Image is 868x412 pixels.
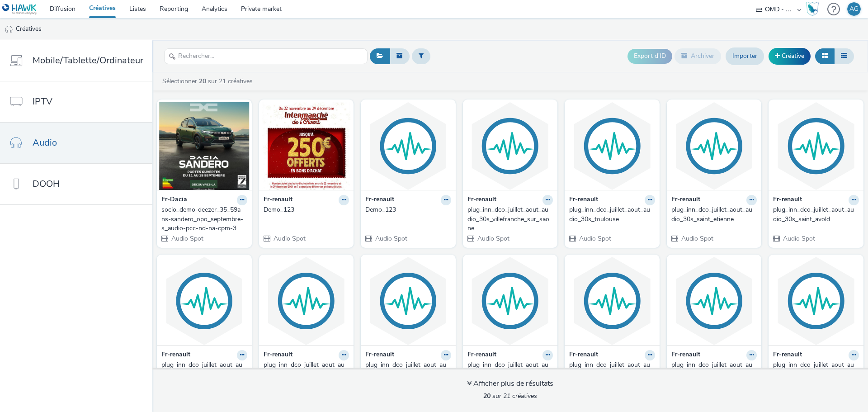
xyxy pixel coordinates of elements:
a: plug_inn_dco_juillet_aout_audio_30s_saint_avold [773,205,859,224]
span: Audio Spot [782,234,815,243]
div: plug_inn_dco_juillet_aout_audio_30s_montauban [264,360,346,379]
img: plug_inn_dco_juillet_aout_audio_30s_villefranche_sur_saone visual [465,102,556,190]
div: plug_inn_dco_juillet_aout_audio_30s_villefranche_sur_saone [467,205,550,233]
a: plug_inn_dco_juillet_aout_audio_30s_villefranche_sur_saone [467,205,553,233]
strong: Fr-renault [467,350,496,360]
strong: Fr-renault [365,195,394,205]
div: plug_inn_dco_juillet_aout_audio_30s_saint_etienne [671,205,754,224]
div: socio_demo-deezer_35_59ans-sandero_opo_septembre-s_audio-pcc-nd-na-cpm-30_no_skip [161,205,244,233]
span: DOOH [33,177,60,190]
strong: Fr-renault [569,350,598,360]
img: Demo_123 visual [261,102,352,190]
div: plug_inn_dco_juillet_aout_audio_30s_toulouse [569,205,651,224]
div: plug_inn_dco_juillet_aout_audio_30s_dunkerque [569,360,651,379]
button: Liste [834,48,854,64]
a: plug_inn_dco_juillet_aout_audio_30s_toulouse [569,205,655,224]
span: Audio Spot [273,234,306,243]
a: Créative [769,48,811,64]
a: plug_inn_dco_juillet_aout_audio_30s_dunkerque [569,360,655,379]
div: plug_inn_dco_juillet_aout_audio_30s_marseille [365,360,448,379]
strong: Fr-renault [161,350,190,360]
strong: Fr-renault [773,195,802,205]
a: socio_demo-deezer_35_59ans-sandero_opo_septembre-s_audio-pcc-nd-na-cpm-30_no_skip [161,205,247,233]
img: plug_inn_dco_juillet_aout_audio_30s_dunkerque visual [567,257,657,345]
strong: Fr-renault [773,350,802,360]
a: plug_inn_dco_juillet_aout_audio_30s_narbonne [161,360,247,379]
a: plug_inn_dco_juillet_aout_audio_30s_la_rochelle [467,360,553,379]
div: Demo_123 [365,205,448,214]
strong: Fr-renault [365,350,394,360]
img: plug_inn_dco_juillet_aout_audio_30s_montauban visual [261,257,352,345]
div: plug_inn_dco_juillet_aout_audio_30s_la_rochelle [467,360,550,379]
div: plug_inn_dco_juillet_aout_audio_30s_saint_avold [773,205,855,224]
strong: Fr-Dacia [161,195,187,205]
a: plug_inn_dco_juillet_aout_audio_30s_clermont_ferrand [773,360,859,379]
strong: Fr-renault [671,350,700,360]
a: plug_inn_dco_juillet_aout_audio_30s_marseille [365,360,451,379]
img: socio_demo-deezer_35_59ans-sandero_opo_septembre-s_audio-pcc-nd-na-cpm-30_no_skip visual [159,102,250,190]
img: plug_inn_dco_juillet_aout_audio_30s_saint_avold visual [771,102,861,190]
span: Audio [33,136,57,149]
span: Audio Spot [578,234,611,243]
span: Audio Spot [170,234,203,243]
button: Grille [815,48,835,64]
a: plug_inn_dco_juillet_aout_audio_30s_saint_etienne [671,205,757,224]
div: Afficher plus de résultats [467,379,553,389]
a: Demo_123 [264,205,349,214]
strong: Fr-renault [671,195,700,205]
img: plug_inn_dco_juillet_aout_audio_30s_clermont_ferrand visual [771,257,861,345]
a: plug_inn_dco_juillet_aout_audio_30s_dole [671,360,757,379]
img: plug_inn_dco_juillet_aout_audio_30s_dole visual [669,257,759,345]
img: audio [5,25,14,34]
button: Export d'ID [627,49,672,63]
strong: 20 [199,77,206,85]
span: Audio Spot [476,234,509,243]
strong: Fr-renault [264,195,292,205]
div: Demo_123 [264,205,346,214]
img: plug_inn_dco_juillet_aout_audio_30s_saint_etienne visual [669,102,759,190]
span: Audio Spot [374,234,407,243]
strong: Fr-renault [467,195,496,205]
span: IPTV [33,95,52,108]
span: Mobile/Tablette/Ordinateur [33,54,143,67]
a: Sélectionner sur 21 créatives [161,77,256,85]
button: Archiver [675,48,721,64]
div: AG [849,2,859,16]
div: plug_inn_dco_juillet_aout_audio_30s_narbonne [161,360,244,379]
img: plug_inn_dco_juillet_aout_audio_30s_toulouse visual [567,102,657,190]
strong: Fr-renault [264,350,292,360]
a: Demo_123 [365,205,451,214]
a: plug_inn_dco_juillet_aout_audio_30s_montauban [264,360,349,379]
span: sur 21 créatives [483,392,537,400]
span: Audio Spot [680,234,713,243]
img: plug_inn_dco_juillet_aout_audio_30s_marseille visual [363,257,453,345]
input: Rechercher... [164,48,368,64]
img: undefined Logo [2,4,37,15]
div: plug_inn_dco_juillet_aout_audio_30s_dole [671,360,754,379]
strong: 20 [483,392,491,400]
strong: Fr-renault [569,195,598,205]
div: plug_inn_dco_juillet_aout_audio_30s_clermont_ferrand [773,360,855,379]
a: Importer [726,47,764,65]
img: plug_inn_dco_juillet_aout_audio_30s_narbonne visual [159,257,250,345]
img: plug_inn_dco_juillet_aout_audio_30s_la_rochelle visual [465,257,556,345]
a: Hawk Academy [806,2,823,16]
img: Demo_123 visual [363,102,453,190]
img: Hawk Academy [806,2,819,16]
